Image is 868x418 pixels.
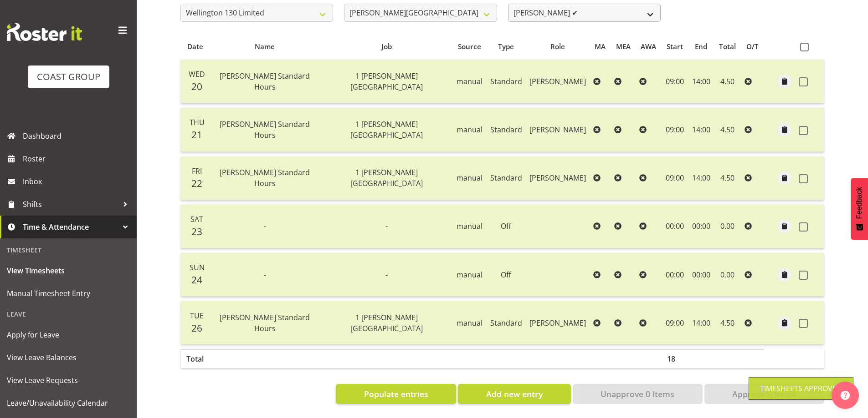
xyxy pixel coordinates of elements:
[350,119,423,140] span: 1 [PERSON_NAME][GEOGRAPHIC_DATA]
[573,384,703,404] button: Unapprove 0 Items
[855,187,863,219] span: Feedback
[688,253,714,297] td: 00:00
[23,197,118,211] span: Shifts
[704,384,824,404] button: Approve 0 Items
[181,349,209,368] th: Total
[37,70,100,84] div: COAST GROUP
[23,152,132,166] span: Roster
[457,318,483,328] span: manual
[719,41,736,52] div: Total
[192,166,202,176] span: Fri
[851,178,868,240] button: Feedback - Show survey
[364,388,428,400] span: Populate entries
[662,253,688,297] td: 00:00
[191,80,202,93] span: 20
[23,129,132,143] span: Dashboard
[688,108,714,151] td: 14:00
[2,282,134,305] a: Manual Timesheet Entry
[487,108,526,151] td: Standard
[220,71,310,92] span: [PERSON_NAME] Standard Hours
[662,60,688,103] td: 09:00
[7,373,130,387] span: View Leave Requests
[662,301,688,344] td: 09:00
[7,328,130,342] span: Apply for Leave
[487,60,526,103] td: Standard
[186,41,204,52] div: Date
[641,41,656,52] div: AWA
[714,156,741,200] td: 4.50
[529,125,586,135] span: [PERSON_NAME]
[760,383,842,394] div: Timesheets Approved
[23,220,118,234] span: Time & Attendance
[529,173,586,183] span: [PERSON_NAME]
[667,41,683,52] div: Start
[662,108,688,151] td: 09:00
[2,392,134,414] a: Leave/Unavailability Calendar
[662,205,688,248] td: 00:00
[189,69,205,79] span: Wed
[457,173,483,183] span: manual
[841,391,850,400] img: help-xxl-2.png
[220,119,310,140] span: [PERSON_NAME] Standard Hours
[688,156,714,200] td: 14:00
[2,241,134,259] div: Timesheet
[601,388,674,400] span: Unapprove 0 Items
[191,273,202,286] span: 24
[7,396,130,410] span: Leave/Unavailability Calendar
[191,177,202,190] span: 22
[385,221,388,231] span: -
[616,41,631,52] div: MEA
[714,205,741,248] td: 0.00
[529,76,586,86] span: [PERSON_NAME]
[23,175,132,188] span: Inbox
[662,156,688,200] td: 09:00
[487,301,526,344] td: Standard
[2,305,134,323] div: Leave
[336,384,456,404] button: Populate entries
[732,388,796,400] span: Approve 0 Items
[2,259,134,282] a: View Timesheets
[191,128,202,141] span: 21
[714,301,741,344] td: 4.50
[190,262,205,272] span: Sun
[492,41,520,52] div: Type
[350,312,423,333] span: 1 [PERSON_NAME][GEOGRAPHIC_DATA]
[457,221,483,231] span: manual
[220,167,310,188] span: [PERSON_NAME] Standard Hours
[487,205,526,248] td: Off
[486,388,543,400] span: Add new entry
[529,318,586,328] span: [PERSON_NAME]
[7,23,82,41] img: Rosterit website logo
[2,346,134,369] a: View Leave Balances
[746,41,759,52] div: O/T
[714,253,741,297] td: 0.00
[7,287,130,300] span: Manual Timesheet Entry
[350,71,423,92] span: 1 [PERSON_NAME][GEOGRAPHIC_DATA]
[350,167,423,188] span: 1 [PERSON_NAME][GEOGRAPHIC_DATA]
[264,221,266,231] span: -
[457,270,483,280] span: manual
[487,156,526,200] td: Standard
[595,41,606,52] div: MA
[714,60,741,103] td: 4.50
[531,41,584,52] div: Role
[7,264,130,277] span: View Timesheets
[693,41,709,52] div: End
[191,322,202,334] span: 26
[214,41,315,52] div: Name
[7,351,130,364] span: View Leave Balances
[326,41,447,52] div: Job
[688,205,714,248] td: 00:00
[191,225,202,238] span: 23
[487,253,526,297] td: Off
[714,108,741,151] td: 4.50
[190,117,205,127] span: Thu
[190,214,203,224] span: Sat
[2,369,134,392] a: View Leave Requests
[457,125,483,135] span: manual
[458,384,570,404] button: Add new entry
[220,312,310,333] span: [PERSON_NAME] Standard Hours
[385,270,388,280] span: -
[662,349,688,368] th: 18
[190,311,204,321] span: Tue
